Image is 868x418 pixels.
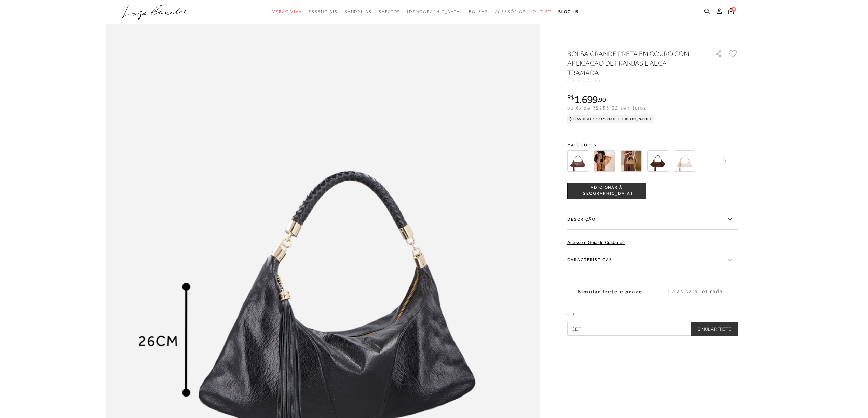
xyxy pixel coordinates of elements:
[407,5,462,18] a: noSubCategoriesText
[726,8,736,17] button: 0
[574,93,598,105] span: 1.699
[344,9,372,14] span: Sandálias
[731,7,736,12] span: 0
[495,5,526,18] a: categoryNavScreenReaderText
[469,9,488,14] span: Bolsas
[309,5,337,18] a: categoryNavScreenReaderText
[272,9,302,14] span: Verão Viva
[567,183,646,199] button: ADICIONAR À [GEOGRAPHIC_DATA]
[379,5,400,18] a: categoryNavScreenReaderText
[653,283,738,301] label: Lojas para retirada
[495,9,526,14] span: Acessórios
[674,150,695,172] img: BOLSA GRANDE OFF WHITE EM COURO COM APLICAÇÃO DE FRANJAS E ALÇA TRAMADA
[407,9,462,14] span: [DEMOGRAPHIC_DATA]
[533,5,552,18] a: categoryNavScreenReaderText
[594,150,615,172] img: BOLSA GRANDE CARAMELO EM COURO COM APLICAÇÃO DE FRANJAS E ALÇA TRAMADA
[469,5,488,18] a: categoryNavScreenReaderText
[598,97,606,103] i: ,
[272,5,302,18] a: categoryNavScreenReaderText
[567,150,588,172] img: BOLSA GRANDE CAFÉ EM COURO COM APLICAÇÃO DE FRANJAS E ALÇA TRAMADA
[558,5,578,18] a: BLOG LB
[580,78,607,83] span: 777712811
[309,9,337,14] span: Essenciais
[567,322,738,336] input: CEP
[567,210,738,230] label: Descrição
[567,94,574,100] i: R$
[567,311,738,320] label: CEP
[379,9,400,14] span: Sapatos
[567,79,704,83] div: CÓD:
[621,150,642,172] img: BOLSA GRANDE EM CAMURÇA BEGE FENDI COM APLICAÇÃO DE FRANJAS E ALÇA TRAMADA
[647,150,668,172] img: BOLSA GRANDE EM CAMURÇA CAFÉ COM APLICAÇÃO DE FRANJAS E ALÇA TRAMADA
[558,9,578,14] span: BLOG LB
[533,9,552,14] span: Outlet
[567,250,738,270] label: Características
[599,96,606,103] span: 90
[691,322,738,336] button: Simular Frete
[567,115,654,123] div: Cashback com Mais [PERSON_NAME]
[567,143,738,147] span: Mais cores
[567,49,695,77] h1: BOLSA GRANDE PRETA EM COURO COM APLICAÇÃO DE FRANJAS E ALÇA TRAMADA
[567,283,653,301] label: Simular frete e prazo
[344,5,372,18] a: categoryNavScreenReaderText
[568,185,646,197] span: ADICIONAR À [GEOGRAPHIC_DATA]
[567,105,646,111] span: ou 6x de R$283,32 sem juros
[567,240,625,245] a: Acesse o Guia de Cuidados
